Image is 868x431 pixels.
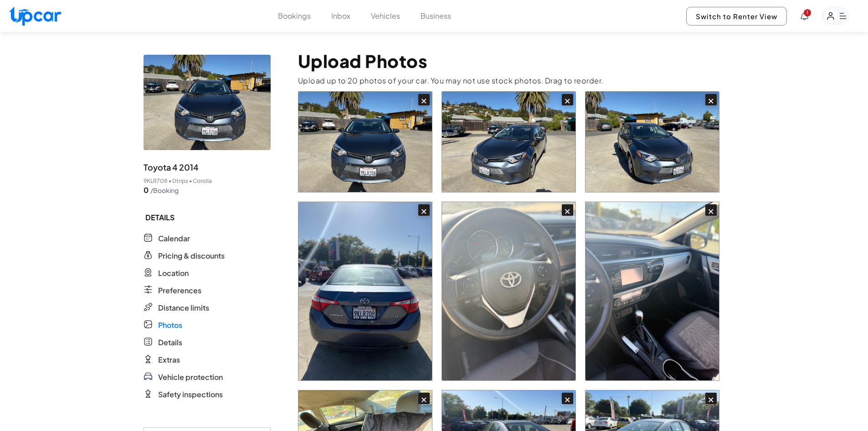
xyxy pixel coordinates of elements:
div: × [705,94,717,105]
img: Vehicle image [586,92,719,192]
div: × [298,91,432,192]
div: × [562,393,573,404]
span: Corolla [193,177,212,185]
button: Business [421,10,451,21]
div: × [442,202,576,381]
button: Switch to Renter View [686,7,787,26]
p: Upload Photos [298,51,725,71]
span: Safety inspections [158,389,223,400]
button: Vehicles [371,10,400,21]
div: × [562,204,573,216]
span: 0 trips [172,177,188,185]
span: You have new notifications [804,9,811,16]
span: 0 [144,185,149,196]
span: 9KLR708 [144,177,168,185]
button: Inbox [331,10,350,21]
div: × [298,202,432,381]
span: • [169,177,171,185]
div: × [585,202,719,381]
span: Calendar [158,233,190,244]
div: × [418,393,430,404]
div: × [562,94,573,105]
div: × [705,204,717,216]
span: DETAILS [144,212,271,223]
span: Preferences [158,285,201,296]
span: Vehicle protection [158,372,223,383]
span: Details [158,337,182,348]
img: vehicle [144,55,271,150]
img: Vehicle image [298,92,432,192]
span: • [189,177,192,185]
div: × [418,94,430,105]
img: Vehicle image [298,202,432,380]
span: Photos [158,320,182,331]
span: Distance limits [158,302,209,313]
span: Location [158,268,189,279]
span: /Booking [150,186,179,195]
div: × [705,393,717,404]
span: Extras [158,354,180,365]
p: Upload up to 20 photos of your car. You may not use stock photos. Drag to reorder. [298,76,725,86]
div: × [418,204,430,216]
span: Toyota 4 2014 [144,161,199,174]
div: × [585,91,719,192]
button: Bookings [278,10,311,21]
img: Vehicle image [586,202,719,380]
img: Upcar Logo [9,6,61,26]
span: Pricing & discounts [158,250,225,261]
div: × [442,91,576,192]
img: Vehicle image [442,202,575,380]
img: Vehicle image [442,92,575,192]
